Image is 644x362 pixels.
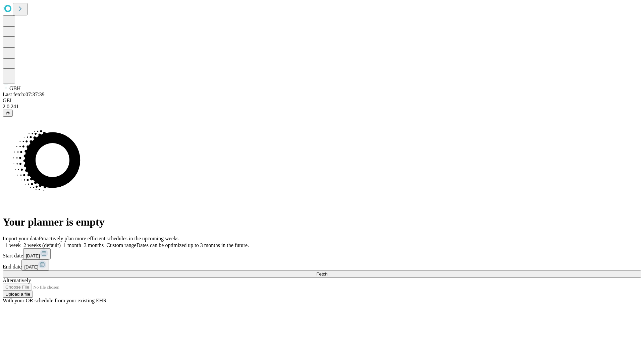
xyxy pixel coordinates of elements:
[84,242,104,248] span: 3 months
[21,259,49,270] button: [DATE]
[3,236,39,241] span: Import your data
[5,111,10,116] span: @
[3,259,641,270] div: End date
[24,264,38,269] span: [DATE]
[63,242,81,248] span: 1 month
[39,236,180,241] span: Proactively plan more efficient schedules in the upcoming weeks.
[3,291,33,298] button: Upload a file
[3,92,45,97] span: Last fetch: 07:37:39
[3,270,641,278] button: Fetch
[3,110,13,117] button: @
[106,242,136,248] span: Custom range
[5,242,21,248] span: 1 week
[316,271,327,277] span: Fetch
[3,278,31,283] span: Alternatively
[3,98,641,104] div: GEI
[9,85,21,91] span: GBH
[3,104,641,110] div: 2.0.241
[26,253,40,258] span: [DATE]
[3,248,641,259] div: Start date
[23,248,51,259] button: [DATE]
[137,242,249,248] span: Dates can be optimized up to 3 months in the future.
[3,216,641,228] h1: Your planner is empty
[3,298,107,303] span: With your OR schedule from your existing EHR
[23,242,61,248] span: 2 weeks (default)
